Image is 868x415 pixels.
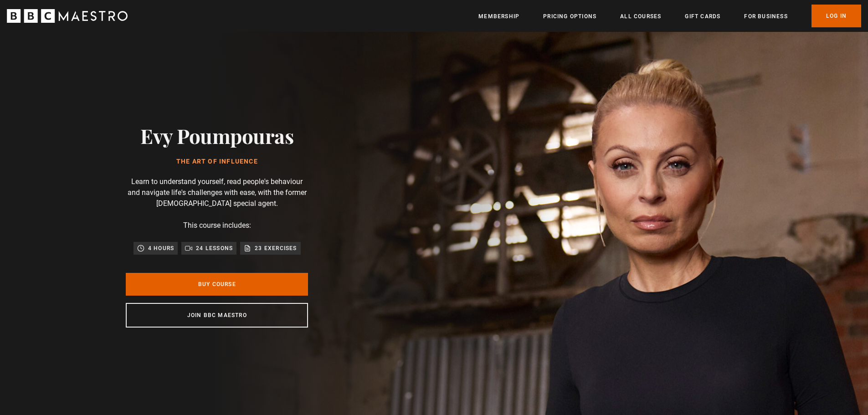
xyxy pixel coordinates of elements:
p: This course includes: [183,220,251,231]
a: Gift Cards [685,12,720,21]
p: 4 hours [148,244,174,253]
h2: Evy Poumpouras [140,124,293,147]
a: All Courses [620,12,661,21]
a: Log In [812,5,861,27]
a: Membership [478,12,519,21]
svg: BBC Maestro [7,9,128,23]
p: 24 lessons [196,244,233,253]
nav: Primary [478,5,861,27]
a: Join BBC Maestro [126,303,308,328]
a: For business [744,12,787,21]
h1: The Art of Influence [140,158,293,165]
a: Buy Course [126,273,308,296]
p: Learn to understand yourself, read people's behaviour and navigate life's challenges with ease, w... [126,176,308,209]
a: Pricing Options [543,12,596,21]
p: 23 exercises [255,244,297,253]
